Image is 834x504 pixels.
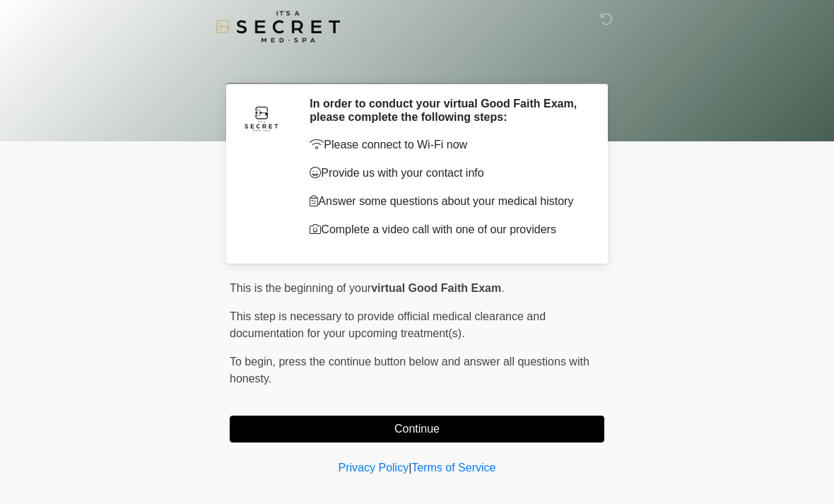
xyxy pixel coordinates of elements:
p: Please connect to Wi-Fi now [310,136,583,153]
span: press the continue button below and answer all questions with honesty. [230,356,589,385]
strong: virtual Good Faith Exam [371,282,501,294]
p: Provide us with your contact info [310,165,583,182]
p: Complete a video call with one of our providers [310,221,583,238]
img: It's A Secret Med Spa Logo [216,11,340,42]
h2: In order to conduct your virtual Good Faith Exam, please complete the following steps: [310,97,583,124]
a: Privacy Policy [339,462,409,474]
button: Continue [230,416,604,443]
span: This step is necessary to provide official medical clearance and documentation for your upcoming ... [230,310,546,339]
span: . [501,282,504,294]
span: To begin, [230,356,278,368]
h1: ‎ ‎ [219,51,615,77]
a: Terms of Service [411,462,495,474]
a: | [409,462,411,474]
img: Agent Avatar [240,97,283,139]
span: This is the beginning of your [230,282,371,294]
p: Answer some questions about your medical history [310,193,583,210]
